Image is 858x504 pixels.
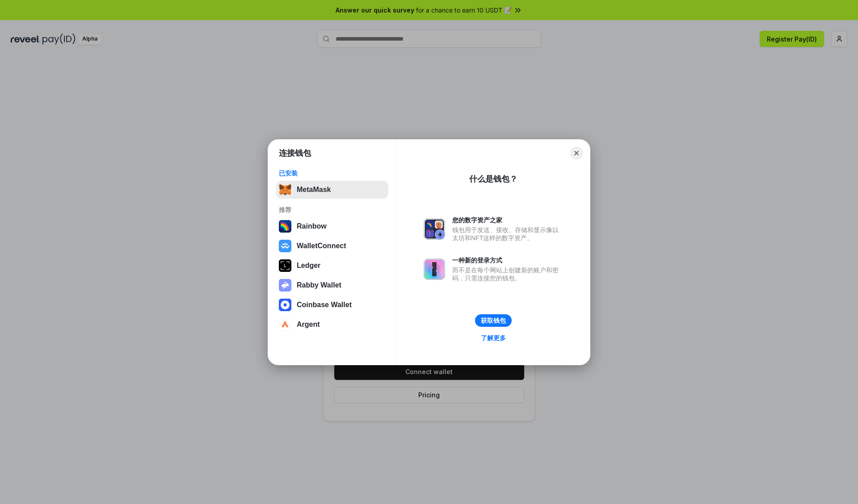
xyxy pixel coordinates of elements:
[276,237,388,255] button: WalletConnect
[475,314,512,327] button: 获取钱包
[570,147,583,159] button: Close
[279,240,291,252] img: svg+xml,%3Csvg%20width%3D%2228%22%20height%3D%2228%22%20viewBox%3D%220%200%2028%2028%22%20fill%3D...
[481,317,506,325] div: 获取钱包
[279,299,291,311] img: svg+xml,%3Csvg%20width%3D%2228%22%20height%3D%2228%22%20viewBox%3D%220%200%2028%2028%22%20fill%3D...
[279,279,291,292] img: svg+xml,%3Csvg%20xmlns%3D%22http%3A%2F%2Fwww.w3.org%2F2000%2Fsvg%22%20fill%3D%22none%22%20viewBox...
[279,220,291,233] img: svg+xml,%3Csvg%20width%3D%22120%22%20height%3D%22120%22%20viewBox%3D%220%200%20120%20120%22%20fil...
[475,332,511,344] a: 了解更多
[276,257,388,275] button: Ledger
[276,316,388,333] button: Argent
[452,226,563,242] div: 钱包用于发送、接收、存储和显示像以太坊和NFT这样的数字资产。
[452,216,563,224] div: 您的数字资产之家
[469,174,517,184] div: 什么是钱包？
[279,318,291,331] img: svg+xml,%3Csvg%20width%3D%2228%22%20height%3D%2228%22%20viewBox%3D%220%200%2028%2028%22%20fill%3D...
[279,259,291,272] img: svg+xml,%3Csvg%20xmlns%3D%22http%3A%2F%2Fwww.w3.org%2F2000%2Fsvg%22%20width%3D%2228%22%20height%3...
[276,181,388,199] button: MetaMask
[424,218,445,240] img: svg+xml,%3Csvg%20xmlns%3D%22http%3A%2F%2Fwww.w3.org%2F2000%2Fsvg%22%20fill%3D%22none%22%20viewBox...
[279,169,386,177] div: 已安装
[276,296,388,314] button: Coinbase Wallet
[279,183,291,196] img: svg+xml,%3Csvg%20fill%3D%22none%22%20height%3D%2233%22%20viewBox%3D%220%200%2035%2033%22%20width%...
[279,148,311,158] h1: 连接钱包
[297,262,320,270] div: Ledger
[297,321,320,329] div: Argent
[424,258,445,280] img: svg+xml,%3Csvg%20xmlns%3D%22http%3A%2F%2Fwww.w3.org%2F2000%2Fsvg%22%20fill%3D%22none%22%20viewBox...
[297,242,346,250] div: WalletConnect
[452,256,563,264] div: 一种新的登录方式
[297,281,341,289] div: Rabby Wallet
[452,266,563,282] div: 而不是在每个网站上创建新的账户和密码，只需连接您的钱包。
[279,206,386,214] div: 推荐
[297,301,352,309] div: Coinbase Wallet
[297,186,331,194] div: MetaMask
[276,276,388,294] button: Rabby Wallet
[297,222,327,230] div: Rainbow
[481,334,506,342] div: 了解更多
[276,217,388,235] button: Rainbow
